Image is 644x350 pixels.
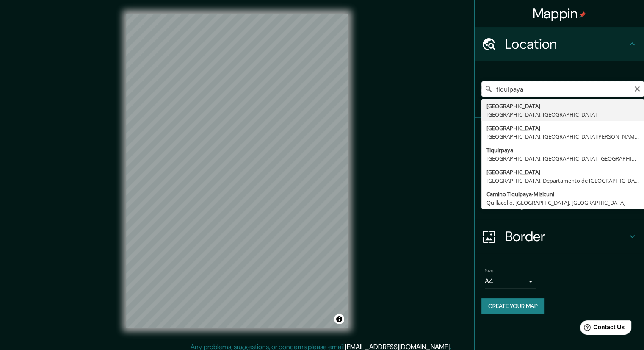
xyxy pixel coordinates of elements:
[481,298,544,314] button: Create your map
[475,27,644,61] div: Location
[505,228,627,245] h4: Border
[505,194,627,211] h4: Layout
[334,314,344,324] button: Toggle attribution
[485,275,536,288] div: A4
[486,198,639,207] div: Quillacollo, [GEOGRAPHIC_DATA], [GEOGRAPHIC_DATA]
[486,154,639,163] div: [GEOGRAPHIC_DATA], [GEOGRAPHIC_DATA], [GEOGRAPHIC_DATA]
[486,168,639,176] div: [GEOGRAPHIC_DATA]
[569,317,635,341] iframe: Help widget launcher
[505,36,627,53] h4: Location
[486,110,639,119] div: [GEOGRAPHIC_DATA], [GEOGRAPHIC_DATA]
[486,102,639,110] div: [GEOGRAPHIC_DATA]
[475,152,644,186] div: Style
[485,267,494,275] label: Size
[533,5,586,22] h4: Mappin
[486,132,639,141] div: [GEOGRAPHIC_DATA], [GEOGRAPHIC_DATA][PERSON_NAME], [GEOGRAPHIC_DATA]
[475,219,644,253] div: Border
[481,81,644,97] input: Pick your city or area
[126,14,348,328] canvas: Map
[486,176,639,185] div: [GEOGRAPHIC_DATA], Departamento de [GEOGRAPHIC_DATA], [GEOGRAPHIC_DATA]
[579,11,586,18] img: pin-icon.png
[475,186,644,219] div: Layout
[475,118,644,152] div: Pins
[486,124,639,132] div: [GEOGRAPHIC_DATA]
[486,190,639,198] div: Camino Tiquipaya-Misicuni
[486,146,639,154] div: Tiquirpaya
[634,84,641,92] button: Clear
